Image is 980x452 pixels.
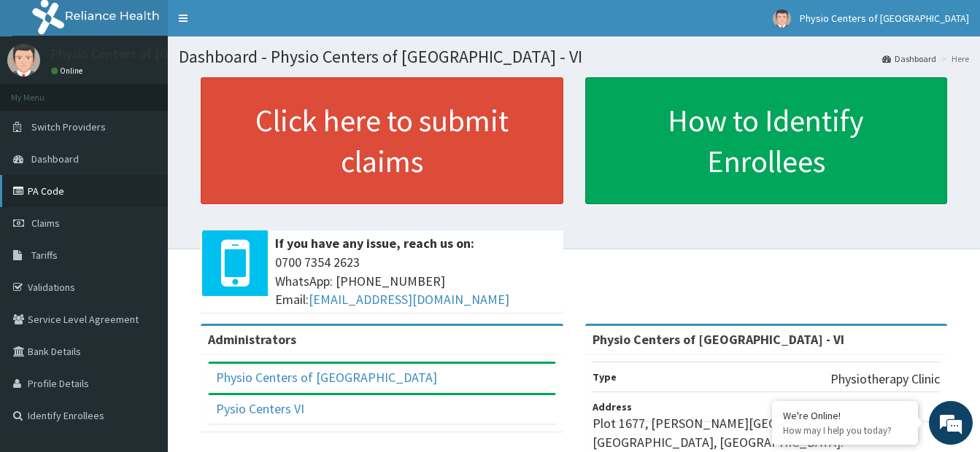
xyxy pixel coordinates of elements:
p: Physio Centers of [GEOGRAPHIC_DATA] [51,47,275,61]
p: How may I help you today? [783,424,907,437]
span: Dashboard [31,152,79,165]
span: 0700 7354 2623 WhatsApp: [PHONE_NUMBER] Email: [275,253,556,309]
h1: Dashboard - Physio Centers of [GEOGRAPHIC_DATA] - VI [179,47,969,66]
span: Physio Centers of [GEOGRAPHIC_DATA] [800,12,969,25]
span: Switch Providers [31,120,106,133]
a: Pysio Centers VI [216,400,304,417]
a: How to Identify Enrollees [585,77,948,204]
a: Online [51,66,86,76]
b: Address [593,400,632,413]
li: Here [938,52,969,65]
img: User Image [773,9,791,28]
span: Tariffs [31,249,58,262]
strong: Physio Centers of [GEOGRAPHIC_DATA] - VI [593,331,844,348]
a: Dashboard [882,52,936,65]
span: Claims [31,217,60,230]
img: User Image [7,44,40,77]
b: Administrators [208,331,296,348]
div: We're Online! [783,409,907,422]
b: If you have any issue, reach us on: [275,235,474,252]
b: Type [593,370,617,383]
a: Click here to submit claims [201,77,563,204]
a: Physio Centers of [GEOGRAPHIC_DATA] [216,369,437,386]
p: Physiotherapy Clinic [830,370,940,389]
a: [EMAIL_ADDRESS][DOMAIN_NAME] [309,291,509,308]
